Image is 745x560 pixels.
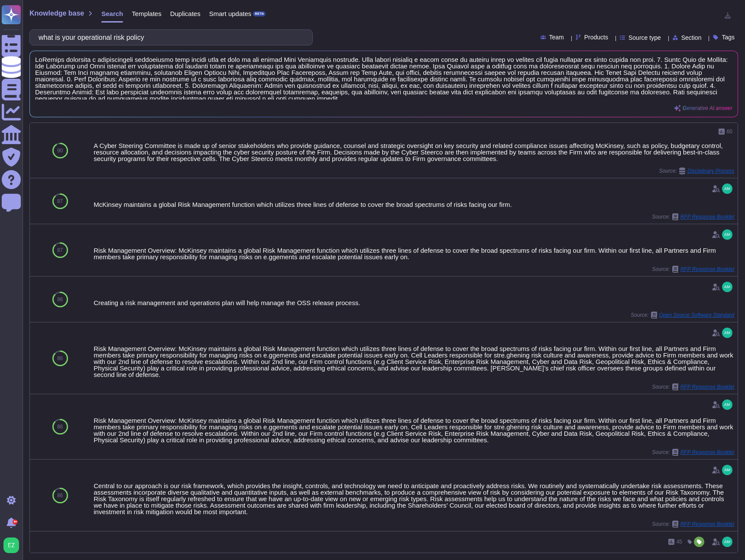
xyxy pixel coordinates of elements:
span: Knowledge base [29,10,84,17]
span: 86 [57,297,63,302]
span: Tags [722,34,735,40]
img: user [3,537,19,553]
div: Risk Management Overview: McKinsey maintains a global Risk Management function which utilizes thr... [94,247,734,260]
img: user [722,229,732,240]
span: Search [101,10,123,17]
span: Duplicates [170,10,201,17]
span: 86 [57,424,63,429]
span: Smart updates [209,10,252,17]
span: RFP Response Booklet [680,384,734,389]
div: BETA [253,11,266,16]
span: Open Source Software Standard [659,312,734,318]
span: Source: [652,266,734,273]
span: Source: [652,521,734,528]
span: Disciplinary Process [687,168,734,174]
span: Source: [652,449,734,456]
div: Risk Management Overview: McKinsey maintains a global Risk Management function which utilizes thr... [94,345,734,378]
span: Source: [652,213,734,220]
span: Source: [631,312,734,319]
span: 90 [57,148,63,153]
div: Creating a risk management and operations plan will help manage the OSS release process. [94,299,734,306]
span: Generative AI answer [683,106,732,111]
span: Source type [628,35,661,41]
div: A Cyber Steering Committee is made up of senior stakeholders who provide guidance, counsel and st... [94,142,734,162]
span: Products [584,34,608,40]
span: RFP Response Booklet [680,267,734,272]
img: user [722,183,732,194]
span: Team [549,34,564,40]
div: Risk Management Overview: McKinsey maintains a global Risk Management function which utilizes thr... [94,417,734,443]
div: McKinsey maintains a global Risk Management function which utilizes three lines of defense to cov... [94,201,734,208]
span: Templates [132,10,161,17]
span: Section [681,35,702,41]
span: 87 [57,199,63,204]
div: 9+ [13,519,18,525]
img: user [722,282,732,292]
span: 60 [727,129,732,134]
img: user [722,399,732,410]
span: RFP Response Booklet [680,450,734,455]
span: 45 [677,539,682,544]
span: Source: [659,167,734,174]
span: RFP Response Booklet [680,214,734,219]
span: 86 [57,493,63,498]
img: user [722,537,732,547]
span: 86 [57,356,63,361]
span: LoRemips dolorsita c adipiscingeli seddoeiusmo temp incidi utla et dolo ma ali enimad Mini Veniam... [35,56,732,100]
input: Search a question or template... [34,30,304,45]
div: Central to our approach is our risk framework, which provides the insight, controls, and technolo... [94,483,734,515]
span: Source: [652,383,734,390]
img: user [722,328,732,338]
img: user [722,465,732,475]
button: user [2,536,25,555]
span: 87 [57,248,63,253]
span: RFP Response Booklet [680,521,734,527]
